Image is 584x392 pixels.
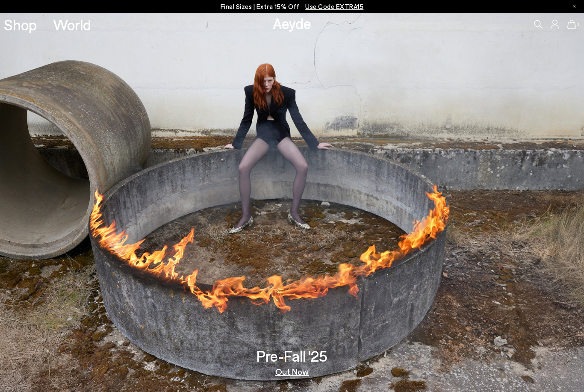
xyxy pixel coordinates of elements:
span: Navigate to /collections/ss25-final-sizes [305,3,363,10]
a: Shop [4,17,37,32]
a: World [53,17,91,32]
a: Aeyde [273,14,311,32]
a: Out Now [275,367,309,376]
p: Final Sizes | Extra 15% Off [221,1,364,12]
h3: Pre-Fall '25 [257,348,327,363]
a: 0 [567,20,576,29]
span: 0 [576,22,580,27]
